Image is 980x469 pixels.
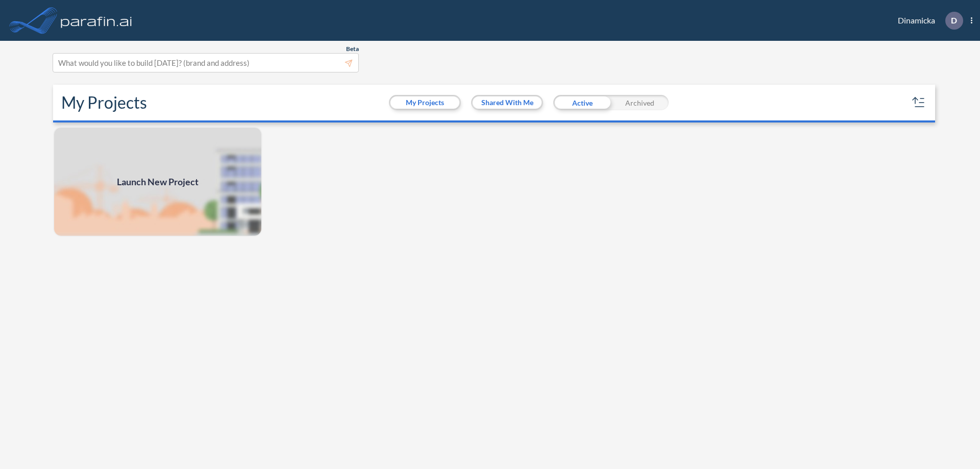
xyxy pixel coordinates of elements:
[117,175,199,189] span: Launch New Project
[911,94,927,111] button: sort
[53,127,262,237] a: Launch New Project
[553,95,611,110] div: Active
[473,96,542,109] button: Shared With Me
[883,12,972,30] div: Dinamicka
[59,10,134,31] img: logo
[390,96,459,109] button: My Projects
[61,93,147,112] h2: My Projects
[53,127,262,237] img: add
[951,16,957,25] p: D
[346,45,359,53] span: Beta
[611,95,669,110] div: Archived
